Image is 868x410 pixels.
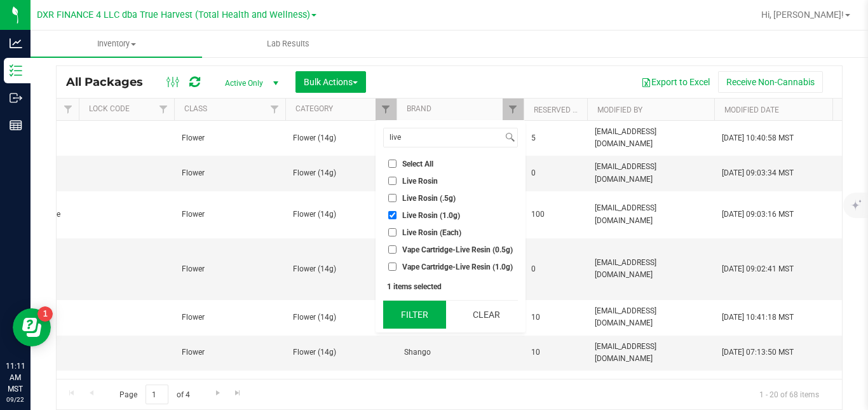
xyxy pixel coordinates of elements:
a: Filter [58,99,79,120]
span: All Packages [66,75,156,89]
input: Vape Cartridge-Live Resin (1.0g) [388,263,397,271]
span: Flower (14g) [293,132,389,144]
p: 09/22 [6,395,25,404]
span: [EMAIL_ADDRESS][DOMAIN_NAME] [595,202,707,226]
span: [DATE] 09:02:41 MST [722,263,794,275]
span: Live Rosin [402,177,438,185]
span: Vape Cartridge-Live Resin (0.5g) [402,246,513,254]
a: Category [295,104,333,113]
a: Go to the last page [229,385,247,402]
span: Flower (14g) [293,346,389,359]
inline-svg: Outbound [10,92,22,104]
span: [DATE] 10:41:18 MST [722,311,794,324]
span: [DATE] 10:40:58 MST [722,132,794,144]
input: Vape Cartridge-Live Resin (0.5g) [388,245,397,254]
span: Flower [182,132,278,144]
button: Clear [455,301,518,329]
span: 10 [531,311,580,324]
input: Live Rosin (.5g) [388,194,397,202]
span: Hi, [PERSON_NAME]! [761,10,844,20]
a: Reserved Qty [534,106,587,114]
a: Lab Results [202,31,374,57]
span: Flower [182,263,278,275]
a: Lock Code [89,104,130,113]
span: Page of 4 [109,385,200,404]
span: 0 [531,167,580,179]
span: [EMAIL_ADDRESS][DOMAIN_NAME] [595,161,707,185]
span: [EMAIL_ADDRESS][DOMAIN_NAME] [595,305,707,329]
input: Live Rosin (Each) [388,228,397,236]
inline-svg: Reports [10,119,22,132]
span: 10 [531,346,580,359]
span: Flower (14g) [293,263,389,275]
inline-svg: Inventory [10,64,22,77]
p: 11:11 AM MST [6,360,25,395]
span: Select All [402,160,433,168]
span: Flower (14g) [293,167,389,179]
a: Class [184,104,207,113]
a: Modified Date [724,106,779,114]
a: Go to the next page [208,385,227,402]
span: [EMAIL_ADDRESS][DOMAIN_NAME] [595,257,707,281]
span: 1 - 20 of 68 items [749,385,829,404]
a: Modified By [597,106,642,114]
button: Filter [383,301,446,329]
button: Receive Non-Cannabis [718,71,823,93]
span: Flower [182,346,278,359]
span: [DATE] 07:13:50 MST [722,346,794,359]
span: [DATE] 09:03:34 MST [722,167,794,179]
inline-svg: Analytics [10,37,22,50]
span: Flower (14g) [293,208,389,221]
iframe: Resource center unread badge [37,306,53,322]
a: Filter [153,99,174,120]
span: Bulk Actions [304,77,358,87]
a: Filter [503,99,524,120]
a: Filter [264,99,285,120]
iframe: Resource center [13,308,51,346]
span: 100 [531,208,580,221]
span: Flower [182,208,278,221]
button: Bulk Actions [295,71,366,93]
input: 1 [146,385,168,404]
input: Search [384,128,503,147]
input: Live Rosin [388,177,397,185]
a: Brand [407,104,431,113]
span: Live Rosin (Each) [402,229,461,236]
span: Live Rosin (1.0g) [402,212,460,219]
span: Flower [182,311,278,324]
span: DXR FINANCE 4 LLC dba True Harvest (Total Health and Wellness) [37,10,310,20]
span: Live Rosin (.5g) [402,195,456,202]
span: [EMAIL_ADDRESS][DOMAIN_NAME] [595,126,707,150]
span: [DATE] 09:03:16 MST [722,208,794,221]
span: [EMAIL_ADDRESS][DOMAIN_NAME] [595,341,707,365]
span: Flower (14g) [293,311,389,324]
a: Filter [376,99,397,120]
span: Vape Cartridge-Live Resin (1.0g) [402,263,513,271]
input: Select All [388,160,397,168]
span: Lab Results [250,38,327,50]
input: Live Rosin (1.0g) [388,211,397,219]
span: 0 [531,263,580,275]
div: 1 items selected [387,282,514,291]
a: Inventory [31,31,202,57]
span: Inventory [31,38,202,50]
span: Flower [182,167,278,179]
button: Export to Excel [633,71,718,93]
span: 5 [531,132,580,144]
